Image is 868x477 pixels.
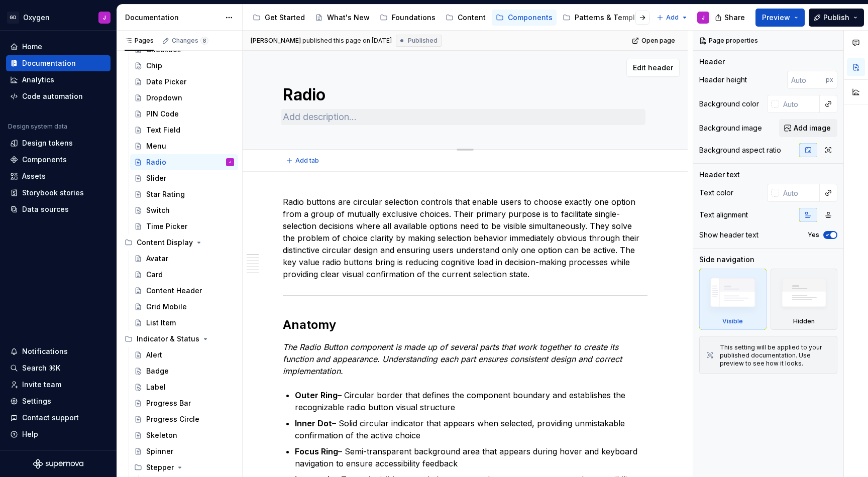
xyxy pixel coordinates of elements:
[23,13,50,23] div: Oxygen
[6,426,111,442] button: Help
[146,157,166,167] div: Radio
[130,443,238,459] a: Spinner
[809,9,864,27] button: Publish
[146,414,199,424] div: Progress Circle
[442,10,490,26] a: Content
[130,347,238,363] a: Alert
[130,218,238,234] a: Time Picker
[146,141,166,151] div: Menu
[771,269,838,330] div: Hidden
[146,109,179,119] div: PIN Code
[200,37,208,45] span: 8
[130,315,238,331] a: List Item
[22,91,83,101] div: Code automation
[2,7,115,28] button: GDOxygenJ
[492,10,557,26] a: Components
[130,379,238,395] a: Label
[295,390,338,400] strong: Outer Ring
[249,8,652,28] div: Page tree
[146,61,162,71] div: Chip
[702,14,705,22] div: J
[327,13,370,23] div: What's New
[22,380,61,390] div: Invite team
[125,13,220,23] div: Documentation
[22,413,79,423] div: Contact support
[779,95,820,113] input: Auto
[130,74,238,90] a: Date Picker
[130,427,238,443] a: Skeleton
[793,317,815,325] div: Hidden
[22,42,42,52] div: Home
[22,346,68,356] div: Notifications
[146,254,168,264] div: Avatar
[146,302,187,312] div: Grid Mobile
[137,237,193,248] div: Content Display
[130,411,238,427] a: Progress Circle
[699,188,733,198] div: Text color
[6,39,111,55] a: Home
[22,75,54,85] div: Analytics
[699,57,725,67] div: Header
[6,55,111,71] a: Documentation
[22,58,76,68] div: Documentation
[641,37,675,45] span: Open page
[130,138,238,154] a: Menu
[22,188,84,198] div: Storybook stories
[779,184,820,202] input: Auto
[130,122,238,138] a: Text Field
[130,251,238,267] a: Avatar
[283,154,323,168] button: Add tab
[281,83,645,107] textarea: Radio
[311,10,374,26] a: What's New
[146,446,173,456] div: Spinner
[376,10,440,26] a: Foundations
[626,59,680,77] button: Edit header
[146,462,174,472] div: Stepper
[146,205,170,215] div: Switch
[121,234,238,251] div: Content Display
[755,9,805,27] button: Preview
[146,189,185,199] div: Star Rating
[458,13,486,23] div: Content
[229,157,231,167] div: J
[130,283,238,299] a: Content Header
[130,267,238,283] a: Card
[629,34,680,48] a: Open page
[724,13,745,23] span: Share
[146,125,180,135] div: Text Field
[823,13,849,23] span: Publish
[6,201,111,217] a: Data sources
[130,363,238,379] a: Badge
[22,396,51,406] div: Settings
[6,72,111,88] a: Analytics
[6,393,111,409] a: Settings
[130,106,238,122] a: PIN Code
[295,445,647,469] p: – Semi-transparent background area that appears during hover and keyboard navigation to ensure ac...
[130,186,238,202] a: Star Rating
[130,90,238,106] a: Dropdown
[146,318,176,328] div: List Item
[146,286,202,296] div: Content Header
[699,123,762,133] div: Background image
[654,11,691,25] button: Add
[508,13,553,23] div: Components
[699,99,759,109] div: Background color
[146,430,177,440] div: Skeleton
[283,196,647,280] p: Radio buttons are circular selection controls that enable users to choose exactly one option from...
[146,382,166,392] div: Label
[22,429,38,439] div: Help
[6,360,111,376] button: Search ⌘K
[7,12,19,24] div: GD
[808,231,819,239] label: Yes
[699,230,758,240] div: Show header text
[720,343,831,368] div: This setting will be applied to your published documentation. Use preview to see how it looks.
[6,343,111,360] button: Notifications
[283,342,624,376] em: The Radio Button component is made up of several parts that work together to create its function ...
[33,459,83,469] svg: Supernova Logo
[666,14,679,22] span: Add
[22,155,67,165] div: Components
[6,88,111,104] a: Code automation
[8,123,67,131] div: Design system data
[125,37,154,45] div: Pages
